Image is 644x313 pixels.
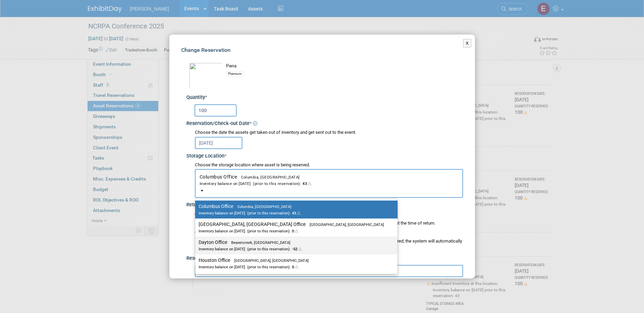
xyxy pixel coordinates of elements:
[186,118,463,127] div: Reservation/Check-out Date
[291,247,303,251] span: -52
[226,71,244,77] div: Premium
[291,229,299,233] span: 0
[233,205,291,209] span: Columbia, [GEOGRAPHIC_DATA]
[186,255,463,262] div: Reservation Notes
[199,238,391,253] label: Dayton Office
[200,180,458,187] div: Inventory balance on [DATE] (prior to this reservation):
[200,174,458,187] span: Columbus Office
[195,137,242,149] input: Reservation Date
[237,175,300,180] span: Columbia, [GEOGRAPHIC_DATA]
[186,151,463,160] div: Storage Location
[199,202,391,217] label: Columbus Office
[306,223,384,227] span: [GEOGRAPHIC_DATA], [GEOGRAPHIC_DATA]
[199,264,384,270] div: Inventory balance on [DATE] (prior to this reservation):
[463,39,472,48] button: X
[186,94,463,101] div: Quantity
[186,200,463,209] div: Return to Storage / Check-in
[199,210,384,216] div: Inventory balance on [DATE] (prior to this reservation):
[291,265,299,269] span: 0
[199,246,384,252] div: Inventory balance on [DATE] (prior to this reservation):
[227,241,290,245] span: Beavercreek, [GEOGRAPHIC_DATA]
[199,256,391,271] label: Houston Office
[195,169,463,198] button: Columbus OfficeColumbia, [GEOGRAPHIC_DATA]Inventory balance on [DATE] (prior to this reservation):43
[226,63,463,70] div: Pens
[195,129,463,136] div: Choose the date the assets get taken out of inventory and get sent out to the event.
[195,162,463,168] div: Choose the storage location where asset is being reserved.
[291,211,301,215] span: 43
[301,182,313,186] span: 43
[199,228,384,234] div: Inventory balance on [DATE] (prior to this reservation):
[230,258,309,263] span: [GEOGRAPHIC_DATA], [GEOGRAPHIC_DATA]
[181,47,231,53] span: Change Reservation
[199,220,391,235] label: [GEOGRAPHIC_DATA], [GEOGRAPHIC_DATA] Office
